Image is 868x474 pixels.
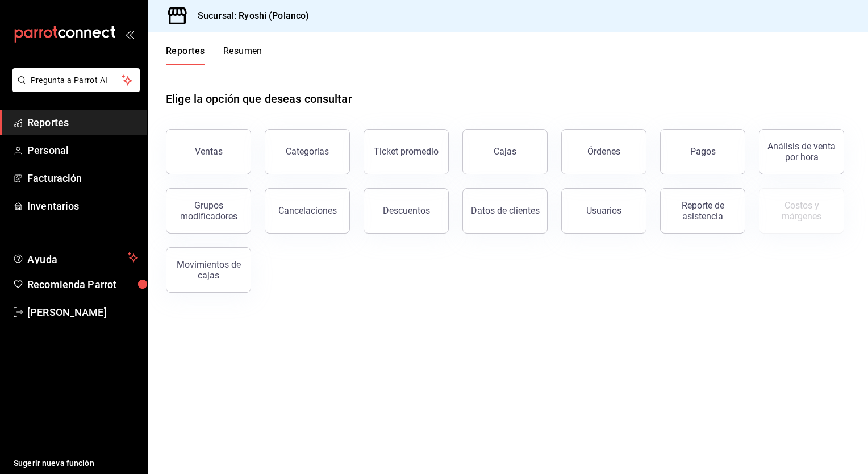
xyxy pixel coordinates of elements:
button: Grupos modificadores [166,188,251,234]
button: Resumen [223,45,262,65]
span: [PERSON_NAME] [27,305,138,320]
button: Categorías [265,129,350,174]
a: Cajas [462,129,548,174]
div: navigation tabs [166,45,262,65]
div: Pagos [690,146,716,157]
button: Pagos [660,129,745,174]
div: Ticket promedio [374,146,439,157]
button: Movimientos de cajas [166,247,251,293]
button: Datos de clientes [462,188,548,234]
h1: Elige la opción que deseas consultar [166,90,352,107]
div: Ventas [195,146,223,157]
span: Reportes [27,115,138,130]
button: Pregunta a Parrot AI [12,68,140,92]
button: Análisis de venta por hora [759,129,844,174]
span: Personal [27,143,138,158]
button: Cancelaciones [265,188,350,234]
div: Análisis de venta por hora [766,141,837,163]
span: Facturación [27,171,138,186]
button: Órdenes [561,129,646,174]
div: Grupos modificadores [173,200,244,222]
button: Reportes [166,45,205,65]
span: Pregunta a Parrot AI [31,74,122,86]
button: open_drawer_menu [125,30,134,39]
div: Costos y márgenes [766,200,837,222]
div: Cancelaciones [278,205,337,216]
div: Categorías [286,146,329,157]
div: Descuentos [383,205,430,216]
a: Pregunta a Parrot AI [8,82,140,94]
span: Ayuda [27,251,123,264]
div: Datos de clientes [471,205,540,216]
span: Sugerir nueva función [14,458,138,469]
button: Ventas [166,129,251,174]
div: Movimientos de cajas [173,259,244,281]
button: Ticket promedio [364,129,449,174]
h3: Sucursal: Ryoshi (Polanco) [189,9,309,23]
button: Usuarios [561,188,646,234]
button: Descuentos [364,188,449,234]
span: Inventarios [27,198,138,214]
span: Recomienda Parrot [27,277,138,292]
div: Reporte de asistencia [667,200,738,222]
div: Cajas [494,145,517,159]
button: Reporte de asistencia [660,188,745,234]
div: Órdenes [587,146,620,157]
button: Contrata inventarios para ver este reporte [759,188,844,234]
div: Usuarios [586,205,621,216]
